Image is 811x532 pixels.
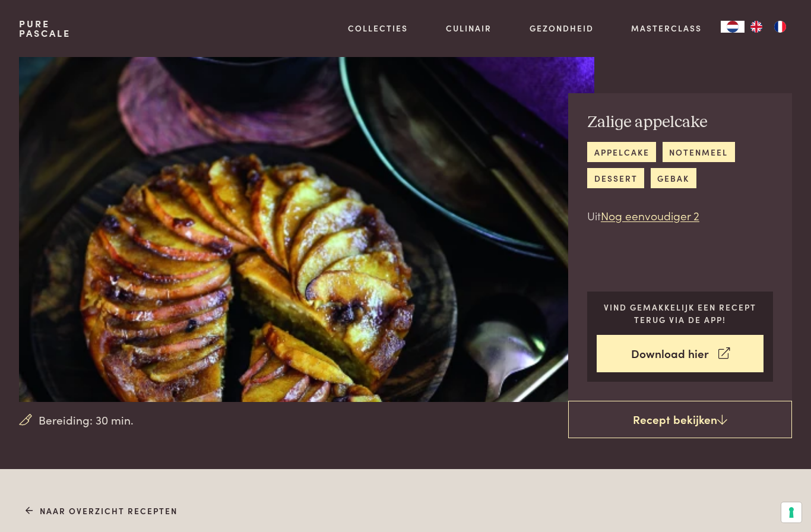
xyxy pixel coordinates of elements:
aside: Language selected: Nederlands [721,21,792,33]
img: Zalige appelcake [19,57,594,402]
h2: Zalige appelcake [587,112,773,133]
a: Nog eenvoudiger 2 [601,207,699,223]
a: FR [768,21,792,33]
a: gebak [651,168,696,188]
a: Download hier [597,335,764,372]
a: appelcake [587,142,656,161]
a: Recept bekijken [568,401,792,439]
a: Collecties [348,22,408,34]
a: NL [721,21,745,33]
a: Masterclass [631,22,702,34]
ul: Language list [745,21,792,33]
p: Vind gemakkelijk een recept terug via de app! [597,301,764,325]
p: Uit [587,207,773,224]
a: PurePascale [19,19,71,38]
div: Language [721,21,745,33]
a: Gezondheid [530,22,594,34]
a: Naar overzicht recepten [26,505,178,517]
span: Bereiding: 30 min. [39,411,134,429]
a: dessert [587,168,644,188]
a: Culinair [446,22,492,34]
button: Uw voorkeuren voor toestemming voor trackingtechnologieën [781,502,802,522]
a: EN [745,21,768,33]
a: notenmeel [663,142,735,161]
